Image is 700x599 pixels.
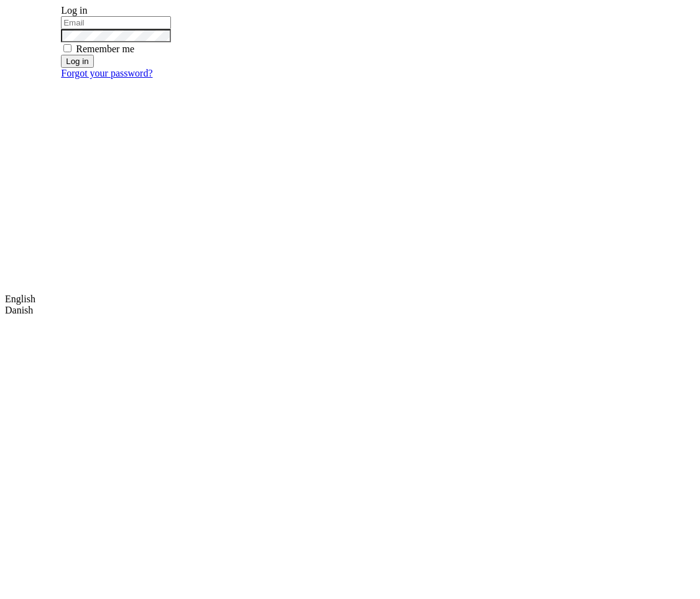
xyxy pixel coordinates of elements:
a: English [5,294,35,304]
input: Email [61,16,171,29]
label: Remember me [76,44,134,54]
a: Danish [5,305,33,315]
a: Forgot your password? [61,68,152,78]
div: Log in [61,5,341,16]
button: Log in [61,55,93,68]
